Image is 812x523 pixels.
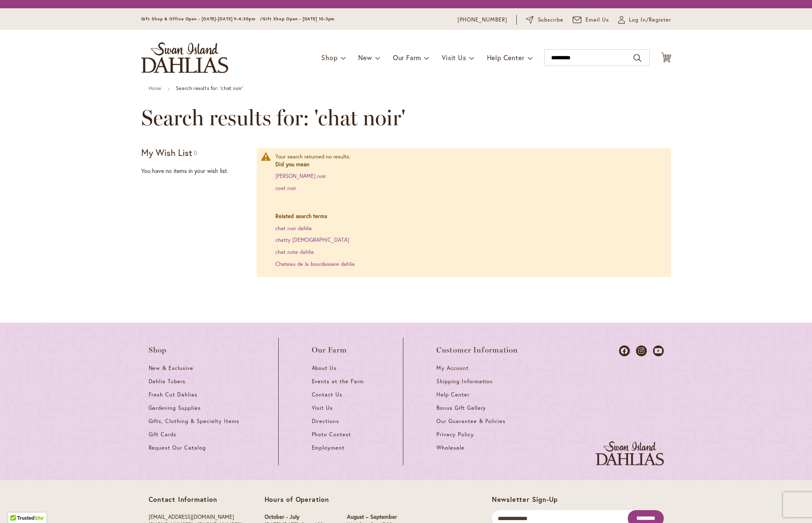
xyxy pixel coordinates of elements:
[275,260,355,268] a: Chateau de la bourdaisiere dahlia
[436,346,518,354] span: Customer Information
[6,494,29,517] iframe: Launch Accessibility Center
[312,365,337,372] span: About Us
[312,391,343,398] span: Contact Us
[149,404,201,411] span: Gardening Supplies
[141,146,192,158] strong: My Wish List
[149,346,167,354] span: Shop
[149,85,161,91] a: Home
[149,431,177,438] span: Gift Cards
[275,236,349,243] a: chatty [DEMOGRAPHIC_DATA]
[653,345,664,356] a: Dahlias on Youtube
[265,513,330,521] p: October - July
[347,513,407,521] p: August – September
[436,444,465,451] span: Wholesale
[275,161,663,169] dt: Did you mean
[312,346,347,354] span: Our Farm
[141,16,263,22] span: Gift Shop & Office Open - [DATE]-[DATE] 9-4:30pm /
[275,153,663,268] div: Your search returned no results.
[436,391,470,398] span: Help Center
[526,16,564,24] a: Subscribe
[312,378,364,385] span: Events at the Farm
[275,185,296,192] a: coat noir
[436,378,493,385] span: Shipping Information
[618,16,671,24] a: Log In/Register
[149,495,242,504] p: Contact Information
[636,345,647,356] a: Dahlias on Instagram
[436,404,486,411] span: Bonus Gift Gallery
[321,53,337,62] span: Shop
[487,53,525,62] span: Help Center
[149,391,198,398] span: Fresh Cut Dahlias
[275,225,312,232] a: chat noir dahlia
[629,16,671,24] span: Log In/Register
[275,248,314,255] a: chat note dahlia
[393,53,421,62] span: Our Farm
[312,431,352,438] span: Photo Contest
[312,444,345,451] span: Employment
[265,495,407,504] p: Hours of Operation
[176,85,243,91] strong: Search results for: 'chat noir'
[619,345,630,356] a: Dahlias on Facebook
[458,16,508,24] a: [PHONE_NUMBER]
[141,42,228,73] a: store logo
[275,173,326,180] a: [PERSON_NAME] noir
[538,16,564,24] span: Subscribe
[312,404,333,411] span: Visit Us
[358,53,372,62] span: New
[312,418,340,425] span: Directions
[573,16,609,24] a: Email Us
[263,16,335,22] span: Gift Shop Open - [DATE] 10-3pm
[141,105,405,130] span: Search results for: 'chat noir'
[492,495,558,504] span: Newsletter Sign-Up
[586,16,609,24] span: Email Us
[149,513,234,521] a: [EMAIL_ADDRESS][DOMAIN_NAME]
[436,418,506,425] span: Our Guarantee & Policies
[436,431,474,438] span: Privacy Policy
[436,365,469,372] span: My Account
[149,418,239,425] span: Gifts, Clothing & Specialty Items
[141,167,252,175] div: You have no items in your wish list.
[149,378,186,385] span: Dahlia Tubers
[275,213,663,221] dt: Related search terms
[149,365,194,372] span: New & Exclusive
[442,53,466,62] span: Visit Us
[149,444,206,451] span: Request Our Catalog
